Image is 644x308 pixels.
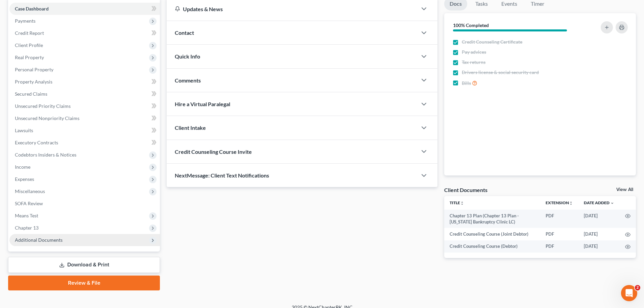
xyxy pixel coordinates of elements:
[8,276,160,290] a: Review & File
[9,76,160,88] a: Property Analysis
[9,124,160,137] a: Lawsuits
[462,69,539,76] span: Drivers license & social security card
[15,91,47,97] span: Secured Claims
[462,39,522,45] span: Credit Counseling Certificate
[540,240,578,253] td: PDF
[610,201,614,205] i: expand_more
[15,213,38,218] span: Means Test
[15,67,53,72] span: Personal Property
[15,30,44,36] span: Credit Report
[578,240,620,253] td: [DATE]
[15,140,58,145] span: Executory Contracts
[444,186,487,193] div: Client Documents
[15,188,45,194] span: Miscellaneous
[569,201,573,205] i: unfold_more
[175,5,409,13] div: Updates & News
[15,225,39,231] span: Chapter 13
[175,29,194,36] span: Contact
[578,210,620,228] td: [DATE]
[15,18,35,24] span: Payments
[9,3,160,15] a: Case Dashboard
[15,6,49,11] span: Case Dashboard
[546,200,573,205] a: Extensionunfold_more
[578,228,620,240] td: [DATE]
[175,53,200,60] span: Quick Info
[175,101,230,107] span: Hire a Virtual Paralegal
[462,49,486,55] span: Pay advices
[444,228,540,240] td: Credit Counseling Course (Joint Debtor)
[462,80,471,87] span: Bills
[9,88,160,100] a: Secured Claims
[15,115,79,121] span: Unsecured Nonpriority Claims
[9,27,160,39] a: Credit Report
[175,124,206,131] span: Client Intake
[175,148,252,155] span: Credit Counseling Course Invite
[15,200,43,206] span: SOFA Review
[9,112,160,124] a: Unsecured Nonpriority Claims
[9,137,160,149] a: Executory Contracts
[635,285,640,290] span: 2
[450,200,464,205] a: Titleunfold_more
[621,285,637,301] iframe: Intercom live chat
[584,200,614,205] a: Date Added expand_more
[444,210,540,228] td: Chapter 13 Plan (Chapter 13 Plan - [US_STATE] Bankruptcy Clinic LC)
[9,197,160,210] a: SOFA Review
[453,22,489,28] strong: 100% Completed
[444,240,540,253] td: Credit Counseling Course (Debtor)
[15,54,44,60] span: Real Property
[616,187,633,192] a: View All
[15,176,34,182] span: Expenses
[15,152,76,158] span: Codebtors Insiders & Notices
[8,257,160,273] a: Download & Print
[175,77,201,84] span: Comments
[15,127,33,133] span: Lawsuits
[15,42,43,48] span: Client Profile
[540,210,578,228] td: PDF
[540,228,578,240] td: PDF
[15,164,30,170] span: Income
[9,100,160,112] a: Unsecured Priority Claims
[15,103,71,109] span: Unsecured Priority Claims
[15,237,63,243] span: Additional Documents
[462,59,485,66] span: Tax returns
[175,172,269,179] span: NextMessage: Client Text Notifications
[15,79,52,85] span: Property Analysis
[460,201,464,205] i: unfold_more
